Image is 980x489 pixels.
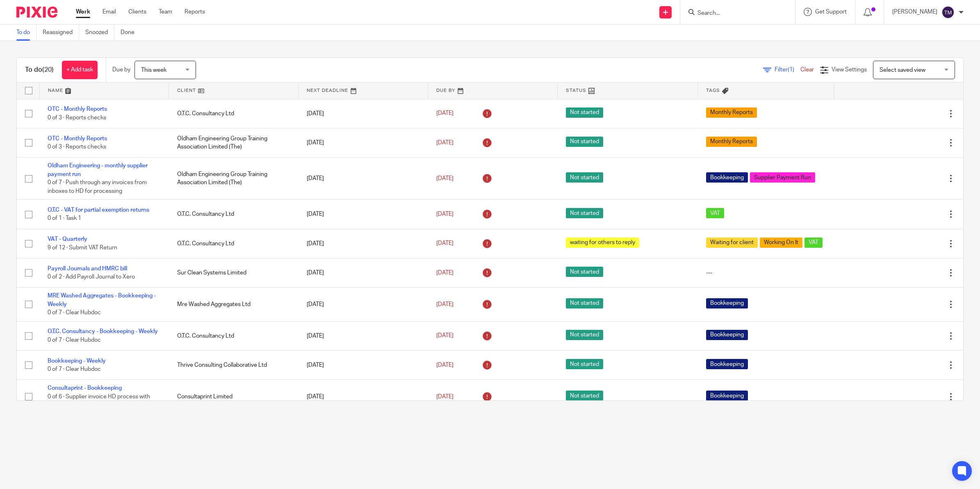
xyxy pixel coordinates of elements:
[706,269,825,277] div: ---
[25,66,54,74] h1: To do
[48,293,156,307] a: MRE Washed Aggregates - Bookkeeping - Weekly
[42,66,54,73] span: (20)
[566,137,603,147] span: Not started
[775,67,800,73] span: Filter
[706,238,758,248] span: Waiting for client
[48,366,101,372] span: 0 of 7 · Clear Hubdoc
[48,337,101,343] span: 0 of 7 · Clear Hubdoc
[706,107,757,118] span: Monthly Reports
[121,25,141,41] a: Done
[48,106,107,112] a: OTC - Monthly Reports
[16,7,57,18] img: Pixie
[436,111,454,117] span: [DATE]
[159,8,172,16] a: Team
[436,270,454,276] span: [DATE]
[48,215,81,221] span: 0 of 1 · Task 1
[103,8,116,16] a: Email
[566,208,603,218] span: Not started
[566,298,603,308] span: Not started
[566,391,603,401] span: Not started
[800,67,814,73] a: Clear
[299,321,428,350] td: [DATE]
[299,128,428,157] td: [DATE]
[436,140,454,146] span: [DATE]
[48,394,150,408] span: 0 of 6 · Supplier invoice HD process with Promo Office
[169,158,299,200] td: Oldham Engineering Group Training Association Limited (The)
[169,351,299,380] td: Thrive Consulting Collaborative Ltd
[805,238,823,248] span: VAT
[706,137,757,147] span: Monthly Reports
[788,67,794,73] span: (1)
[48,310,101,315] span: 0 of 7 · Clear Hubdoc
[299,258,428,287] td: [DATE]
[706,330,748,340] span: Bookkeeping
[112,66,130,74] p: Due by
[436,176,454,181] span: [DATE]
[697,10,770,17] input: Search
[436,302,454,307] span: [DATE]
[750,172,815,183] span: Supplier Payment Run
[169,321,299,350] td: O.T.C. Consultancy Ltd
[299,288,428,321] td: [DATE]
[436,362,454,368] span: [DATE]
[169,380,299,414] td: Consultaprint Limited
[436,394,454,400] span: [DATE]
[169,229,299,258] td: O.T.C. Consultancy Ltd
[706,391,748,401] span: Bookkeeping
[48,358,106,364] a: Bookkeeping - Weekly
[299,380,428,414] td: [DATE]
[169,128,299,157] td: Oldham Engineering Group Training Association Limited (The)
[299,200,428,229] td: [DATE]
[706,172,748,183] span: Bookkeeping
[169,258,299,287] td: Sur Clean Systems Limited
[566,267,603,277] span: Not started
[48,274,135,280] span: 0 of 2 · Add Payroll Journal to Xero
[141,67,166,73] span: This week
[16,25,36,41] a: To do
[815,9,847,15] span: Get Support
[169,288,299,321] td: Mre Washed Aggregates Ltd
[706,359,748,369] span: Bookkeeping
[48,180,147,194] span: 0 of 7 · Push through any invoices from inboxes to HD for processing
[299,99,428,128] td: [DATE]
[706,298,748,308] span: Bookkeeping
[566,238,639,248] span: waiting for others to reply
[62,61,98,79] a: + Add task
[760,238,802,248] span: Working On It
[941,6,955,19] img: svg%3E
[880,67,925,73] span: Select saved view
[566,107,603,118] span: Not started
[436,211,454,217] span: [DATE]
[48,385,122,391] a: Consultaprint - Bookkeeping
[128,8,146,16] a: Clients
[436,333,454,339] span: [DATE]
[832,67,867,73] span: View Settings
[76,8,90,16] a: Work
[48,245,117,251] span: 9 of 12 · Submit VAT Return
[566,359,603,369] span: Not started
[706,88,720,93] span: Tags
[48,136,107,142] a: OTC - Monthly Reports
[299,229,428,258] td: [DATE]
[436,241,454,247] span: [DATE]
[185,8,205,16] a: Reports
[299,351,428,380] td: [DATE]
[48,266,127,272] a: Payroll Journals and HMRC bill
[48,207,149,213] a: O.T.C - VAT for partial exemption returns
[48,329,158,334] a: O.T.C. Consultancy - Bookkeeping - Weekly
[566,172,603,183] span: Not started
[48,115,106,121] span: 0 of 3 · Reports checks
[169,200,299,229] td: O.T.C. Consultancy Ltd
[169,99,299,128] td: O.T.C. Consultancy Ltd
[48,163,148,177] a: Oldham Engineering - monthly supplier payment run
[43,25,79,41] a: Reassigned
[566,330,603,340] span: Not started
[706,208,724,218] span: VAT
[48,144,106,150] span: 0 of 3 · Reports checks
[299,158,428,200] td: [DATE]
[48,236,87,242] a: VAT - Quarterly
[85,25,114,41] a: Snoozed
[892,8,937,16] p: [PERSON_NAME]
